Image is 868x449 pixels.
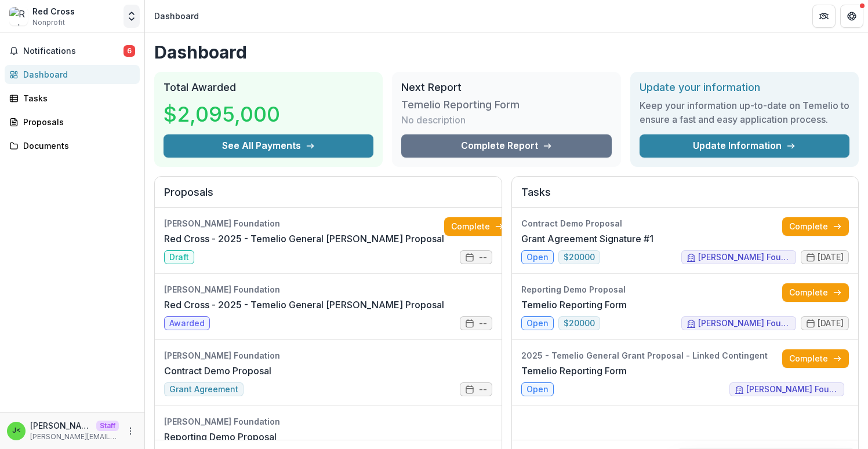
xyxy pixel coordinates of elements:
a: Reporting Demo Proposal [164,430,277,444]
a: Complete [782,217,849,236]
h2: Total Awarded [164,81,373,94]
p: Staff [96,421,119,431]
h2: Tasks [521,186,849,208]
a: Proposals [5,112,140,132]
p: No description [401,113,466,127]
span: Nonprofit [32,17,65,28]
p: [PERSON_NAME] <[PERSON_NAME][EMAIL_ADDRESS][DOMAIN_NAME]> [30,419,92,432]
div: Julie <julie@trytemelio.com> [12,427,21,435]
h2: Next Report [401,81,611,94]
h3: Temelio Reporting Form [401,98,520,111]
span: 6 [124,45,135,57]
div: Proposals [23,116,130,128]
button: More [124,424,137,438]
a: Temelio Reporting Form [521,364,627,378]
a: Complete [782,349,849,368]
button: Partners [812,5,836,28]
nav: breadcrumb [150,8,204,24]
button: Get Help [840,5,863,28]
img: Red Cross [9,7,28,25]
a: Documents [5,136,140,155]
h3: $2,095,000 [164,98,280,130]
a: Complete [782,283,849,302]
div: Dashboard [154,10,199,22]
button: See All Payments [164,134,373,158]
p: [PERSON_NAME][EMAIL_ADDRESS][DOMAIN_NAME] [30,432,119,442]
a: Update Information [640,134,849,158]
a: Red Cross - 2025 - Temelio General [PERSON_NAME] Proposal [164,232,444,246]
a: Temelio Reporting Form [521,298,627,312]
button: Notifications6 [5,42,140,60]
h2: Update your information [640,81,849,94]
span: Notifications [23,46,124,56]
button: Open entity switcher [124,5,140,28]
div: Documents [23,140,130,152]
a: Red Cross - 2025 - Temelio General [PERSON_NAME] Proposal [164,298,444,312]
div: Red Cross [32,5,75,17]
a: Contract Demo Proposal [164,364,271,378]
a: Grant Agreement Signature #1 [521,232,653,246]
div: Tasks [23,92,130,104]
div: Dashboard [23,68,130,81]
a: Dashboard [5,65,140,84]
h3: Keep your information up-to-date on Temelio to ensure a fast and easy application process. [640,98,849,126]
a: Complete [444,217,511,236]
a: Tasks [5,89,140,108]
a: Complete Report [401,134,611,158]
h1: Dashboard [154,42,859,63]
h2: Proposals [164,186,492,208]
